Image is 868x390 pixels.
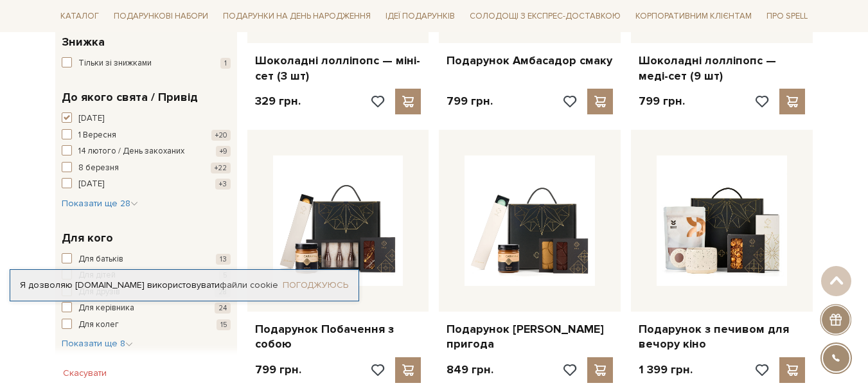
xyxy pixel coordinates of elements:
[217,319,231,330] span: 15
[62,162,231,175] button: 8 березня +22
[78,129,116,142] span: 1 Вересня
[62,129,231,142] button: 1 Вересня +20
[211,130,231,141] span: +20
[255,362,301,377] p: 799 грн.
[62,57,231,70] button: Тільки зі знижками 1
[109,6,213,26] a: Подарункові набори
[216,254,231,265] span: 13
[255,94,301,109] p: 329 грн.
[78,178,104,191] span: [DATE]
[220,279,278,290] a: файли cookie
[62,89,198,106] span: До якого свята / Привід
[62,302,231,315] button: Для керівника 24
[78,319,119,332] span: Для колег
[255,322,421,352] a: Подарунок Побачення з собою
[62,337,133,350] button: Показати ще 8
[761,6,813,26] a: Про Spell
[639,94,685,109] p: 799 грн.
[55,363,114,384] button: Скасувати
[62,319,231,332] button: Для колег 15
[447,53,613,68] a: Подарунок Амбасадор смаку
[62,112,231,125] button: [DATE]
[639,53,805,84] a: Шоколадні лолліпопс — меді-сет (9 шт)
[465,5,626,27] a: Солодощі з експрес-доставкою
[78,302,134,315] span: Для керівника
[211,163,231,173] span: +22
[447,322,613,352] a: Подарунок [PERSON_NAME] пригода
[62,33,105,51] span: Знижка
[639,362,693,377] p: 1 399 грн.
[283,279,348,291] a: Погоджуюсь
[78,57,152,70] span: Тільки зі знижками
[62,197,138,210] button: Показати ще 28
[255,53,421,84] a: Шоколадні лолліпопс — міні-сет (3 шт)
[220,58,231,69] span: 1
[215,179,231,190] span: +3
[216,146,231,157] span: +9
[78,162,119,175] span: 8 березня
[55,6,104,26] a: Каталог
[630,6,757,26] a: Корпоративним клієнтам
[447,94,493,109] p: 799 грн.
[215,303,231,314] span: 24
[62,198,138,209] span: Показати ще 28
[78,145,184,158] span: 14 лютого / День закоханих
[62,253,231,266] button: Для батьків 13
[78,112,104,125] span: [DATE]
[62,145,231,158] button: 14 лютого / День закоханих +9
[62,338,133,349] span: Показати ще 8
[380,6,460,26] a: Ідеї подарунків
[218,6,376,26] a: Подарунки на День народження
[447,362,493,377] p: 849 грн.
[639,322,805,352] a: Подарунок з печивом для вечору кіно
[10,279,359,291] div: Я дозволяю [DOMAIN_NAME] використовувати
[62,178,231,191] button: [DATE] +3
[78,253,123,266] span: Для батьків
[62,229,113,247] span: Для кого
